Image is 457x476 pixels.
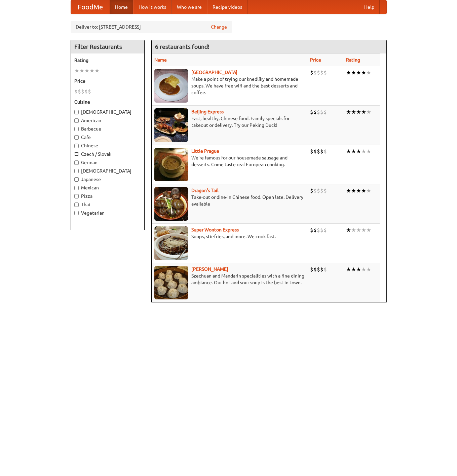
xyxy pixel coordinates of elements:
[74,151,141,157] label: Czech / Slovak
[191,109,224,114] a: Beijing Express
[94,67,100,74] li: ★
[323,148,327,155] li: $
[346,187,351,194] li: ★
[74,152,79,156] input: Czech / Slovak
[346,226,351,234] li: ★
[74,134,141,141] label: Cafe
[79,67,84,74] li: ★
[172,0,207,14] a: Who we are
[351,266,356,273] li: ★
[313,266,317,273] li: $
[346,266,351,273] li: ★
[74,193,141,199] label: Pizza
[366,187,371,194] li: ★
[317,187,320,194] li: $
[154,69,188,103] img: czechpoint.jpg
[154,226,188,260] img: superwonton.jpg
[346,57,360,63] a: Rating
[74,210,141,216] label: Vegetarian
[361,148,366,155] li: ★
[317,108,320,116] li: $
[154,76,305,96] p: Make a point of trying our knedlíky and homemade soups. We have free wifi and the best desserts a...
[191,70,237,75] a: [GEOGRAPHIC_DATA]
[346,69,351,76] li: ★
[74,117,141,124] label: American
[74,203,79,207] input: Thai
[74,99,141,105] h5: Cuisine
[310,148,313,155] li: $
[310,57,321,63] a: Price
[351,69,356,76] li: ★
[74,160,79,165] input: German
[320,266,323,273] li: $
[323,108,327,116] li: $
[323,266,327,273] li: $
[71,21,232,33] div: Deliver to: [STREET_ADDRESS]
[74,57,141,64] h5: Rating
[74,194,79,198] input: Pizza
[88,88,91,95] li: $
[110,0,133,14] a: Home
[323,187,327,194] li: $
[74,142,141,149] label: Chinese
[366,148,371,155] li: ★
[78,88,81,95] li: $
[74,109,141,115] label: [DEMOGRAPHIC_DATA]
[313,148,317,155] li: $
[317,148,320,155] li: $
[207,0,247,14] a: Recipe videos
[71,40,144,53] h4: Filter Restaurants
[317,226,320,234] li: $
[191,188,219,193] a: Dragon's Tail
[71,0,110,14] a: FoodMe
[356,226,361,234] li: ★
[366,69,371,76] li: ★
[191,266,228,272] b: [PERSON_NAME]
[74,177,79,182] input: Japanese
[155,43,210,50] ng-pluralize: 6 restaurants found!
[154,57,167,63] a: Name
[356,108,361,116] li: ★
[191,227,239,232] a: Super Wonton Express
[359,0,380,14] a: Help
[346,108,351,116] li: ★
[310,226,313,234] li: $
[320,226,323,234] li: $
[133,0,172,14] a: How it works
[361,266,366,273] li: ★
[366,108,371,116] li: ★
[366,266,371,273] li: ★
[74,201,141,208] label: Thai
[74,211,79,215] input: Vegetarian
[351,108,356,116] li: ★
[84,67,89,74] li: ★
[310,266,313,273] li: $
[351,148,356,155] li: ★
[310,187,313,194] li: $
[356,69,361,76] li: ★
[310,69,313,76] li: $
[74,125,141,132] label: Barbecue
[356,187,361,194] li: ★
[317,69,320,76] li: $
[74,176,141,183] label: Japanese
[74,135,79,140] input: Cafe
[154,115,305,129] p: Fast, healthy, Chinese food. Family specials for takeout or delivery. Try our Peking Duck!
[74,184,141,191] label: Mexican
[74,78,141,84] h5: Price
[313,187,317,194] li: $
[320,187,323,194] li: $
[356,266,361,273] li: ★
[310,108,313,116] li: $
[74,127,79,131] input: Barbecue
[211,24,227,30] a: Change
[74,168,141,174] label: [DEMOGRAPHIC_DATA]
[191,148,219,154] a: Little Prague
[154,233,305,240] p: Soups, stir-fries, and more. We cook fast.
[154,194,305,207] p: Take-out or dine-in Chinese food. Open late. Delivery available
[154,148,188,181] img: littleprague.jpg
